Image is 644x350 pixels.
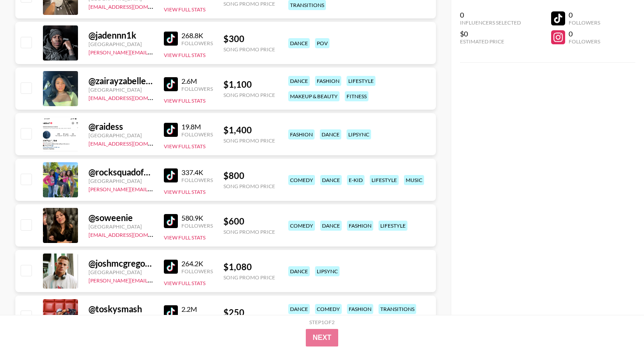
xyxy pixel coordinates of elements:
div: Followers [181,177,213,183]
button: View Full Stats [164,97,205,104]
a: [EMAIL_ADDRESS][DOMAIN_NAME] [88,139,177,147]
div: Followers [181,314,213,320]
a: [PERSON_NAME][EMAIL_ADDRESS][DOMAIN_NAME] [88,184,218,193]
div: 2.6M [181,77,213,86]
div: [GEOGRAPHIC_DATA] [88,41,153,47]
div: @ raidess [88,121,153,132]
div: [GEOGRAPHIC_DATA] [88,223,153,230]
div: 580.9K [181,214,213,222]
div: fashion [347,304,373,314]
button: View Full Stats [164,280,205,286]
div: $ 1,080 [223,261,275,272]
a: [EMAIL_ADDRESS][DOMAIN_NAME] [88,230,177,238]
div: transitions [379,304,416,314]
div: $ 600 [223,216,275,227]
div: comedy [288,175,315,185]
div: dance [288,266,310,276]
div: @ jadennn1k [88,30,153,41]
div: music [404,175,424,185]
div: @ joshmcgregor__ [88,258,153,269]
div: $ 800 [223,170,275,181]
div: lifestyle [347,76,375,86]
div: @ soweenie [88,212,153,223]
div: dance [320,129,341,139]
div: 0 [569,11,600,19]
button: View Full Stats [164,143,205,150]
div: dance [320,175,342,185]
div: [GEOGRAPHIC_DATA] [88,86,153,93]
div: $ 250 [223,307,275,318]
div: lifestyle [370,175,399,185]
div: $ 1,400 [223,125,275,136]
div: dance [320,221,342,231]
div: [GEOGRAPHIC_DATA] [88,269,153,275]
button: View Full Stats [164,189,205,195]
div: Song Promo Price [223,183,275,189]
div: $0 [460,29,521,38]
div: @ toskysmash [88,304,153,314]
div: comedy [288,221,315,231]
div: 264.2K [181,259,213,268]
div: [GEOGRAPHIC_DATA] [88,314,153,321]
img: TikTok [164,168,178,182]
div: Followers [181,86,213,92]
div: Song Promo Price [223,274,275,281]
div: lipsync [315,266,340,276]
img: TikTok [164,305,178,319]
a: [EMAIL_ADDRESS][DOMAIN_NAME] [88,2,177,10]
img: TikTok [164,260,178,274]
a: [PERSON_NAME][EMAIL_ADDRESS][DOMAIN_NAME] [88,47,218,56]
div: lipsync [347,129,371,139]
div: 337.4K [181,168,213,177]
div: dance [288,304,310,314]
div: 0 [569,29,600,38]
div: dance [288,76,310,86]
div: pov [315,38,329,48]
div: Followers [181,222,213,229]
div: $ 1,100 [223,79,275,90]
div: Followers [181,40,213,46]
div: 2.2M [181,305,213,314]
div: dance [288,38,310,48]
img: TikTok [164,214,178,228]
button: View Full Stats [164,52,205,58]
div: Song Promo Price [223,92,275,98]
button: View Full Stats [164,6,205,13]
img: TikTok [164,123,178,137]
button: View Full Stats [164,234,205,241]
div: Song Promo Price [223,0,275,7]
div: @ zairayzabelleee [88,75,153,86]
div: e-kid [347,175,364,185]
div: Estimated Price [460,38,521,45]
div: Followers [569,19,600,26]
div: Step 1 of 2 [309,319,335,325]
div: fitness [345,91,368,101]
a: [PERSON_NAME][EMAIL_ADDRESS][DOMAIN_NAME] [88,275,218,284]
div: 0 [460,11,521,19]
div: $ 300 [223,33,275,44]
div: Followers [181,268,213,275]
div: Song Promo Price [223,137,275,144]
div: lifestyle [379,221,407,231]
div: makeup & beauty [288,91,340,101]
div: Followers [181,131,213,138]
a: [EMAIL_ADDRESS][DOMAIN_NAME] [88,93,177,101]
div: Influencers Selected [460,19,521,26]
button: Next [306,329,339,346]
iframe: Drift Widget Chat Controller [600,306,633,339]
img: TikTok [164,77,178,91]
div: [GEOGRAPHIC_DATA] [88,132,153,139]
div: fashion [347,221,373,231]
div: 268.8K [181,31,213,40]
img: TikTok [164,32,178,46]
div: Followers [569,38,600,45]
div: 19.8M [181,122,213,131]
div: Song Promo Price [223,46,275,53]
div: comedy [315,304,342,314]
div: fashion [315,76,341,86]
div: Song Promo Price [223,229,275,235]
div: @ rocksquadofficial [88,167,153,178]
div: fashion [288,129,315,139]
div: [GEOGRAPHIC_DATA] [88,178,153,184]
